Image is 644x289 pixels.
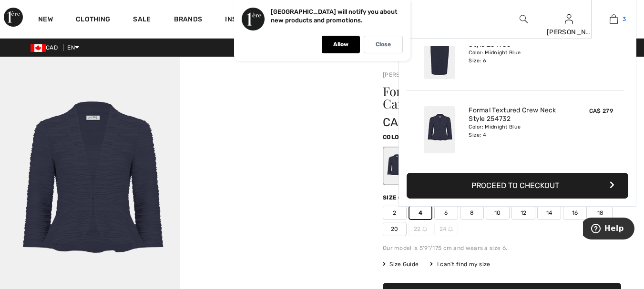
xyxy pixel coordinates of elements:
[592,13,636,25] a: 3
[76,15,110,25] a: Clothing
[469,49,562,64] div: Color: Midnight Blue Size: 6
[383,260,419,269] span: Size Guide
[31,44,61,51] span: CAD
[469,106,562,123] a: Formal Textured Crew Neck Style 254732
[589,206,613,220] span: 18
[383,71,430,78] a: [PERSON_NAME]
[333,41,348,48] p: Allow
[133,15,151,25] a: Sale
[537,206,561,220] span: 14
[376,41,391,48] p: Close
[174,15,203,25] a: Brands
[383,116,428,129] span: CA$ 279
[589,108,613,114] span: CA$ 279
[460,206,484,220] span: 8
[430,260,490,269] div: I can't find my size
[565,13,573,25] img: My Info
[424,32,455,79] img: High-Waist Pencil Skirt Style 254733
[409,206,432,220] span: 4
[38,15,53,25] a: New
[623,15,626,23] span: 3
[383,222,407,236] span: 20
[383,206,407,220] span: 2
[31,44,46,52] img: Canadian Dollar
[610,13,618,25] img: My Bag
[225,15,267,25] span: Inspiration
[583,218,634,241] iframe: Opens a widget where you can find more information
[565,14,573,23] a: Sign In
[424,106,455,153] img: Formal Textured Crew Neck Style 254732
[383,244,621,252] div: Our model is 5'9"/175 cm and wears a size 6.
[520,13,528,25] img: search the website
[383,193,542,202] div: Size ([GEOGRAPHIC_DATA]/[GEOGRAPHIC_DATA]):
[547,27,591,37] div: [PERSON_NAME]
[383,134,405,140] span: Color:
[563,206,587,220] span: 16
[383,85,582,110] h1: Formal Textured Cover-up And Cami Set Style 254732
[434,206,458,220] span: 6
[4,8,23,27] img: 1ère Avenue
[486,206,510,220] span: 10
[407,173,628,199] button: Proceed to Checkout
[384,148,409,184] div: Midnight Blue
[409,222,432,236] span: 22
[511,206,535,220] span: 12
[67,44,79,51] span: EN
[469,123,562,139] div: Color: Midnight Blue Size: 4
[448,227,453,231] img: ring-m.svg
[422,227,427,231] img: ring-m.svg
[180,57,360,147] video: Your browser does not support the video tag.
[434,222,458,236] span: 24
[271,8,398,24] p: [GEOGRAPHIC_DATA] will notify you about new products and promotions.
